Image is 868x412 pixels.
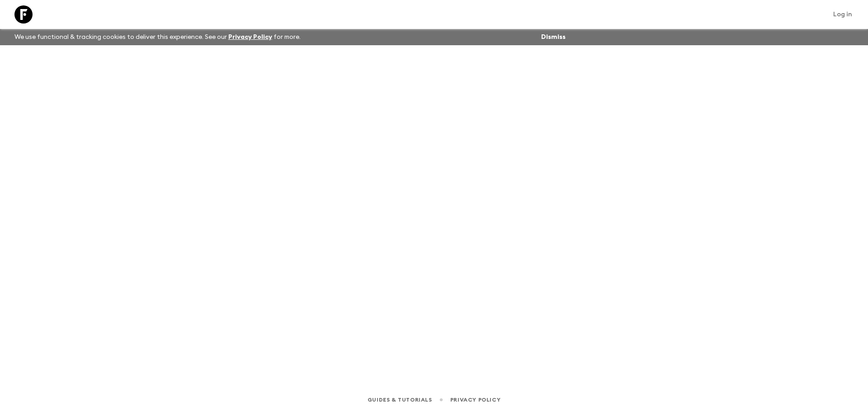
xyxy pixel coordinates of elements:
a: Privacy Policy [450,395,500,405]
p: We use functional & tracking cookies to deliver this experience. See our for more. [11,29,304,45]
a: Guides & Tutorials [368,395,432,405]
button: Dismiss [539,31,568,43]
a: Privacy Policy [228,34,272,40]
a: Log in [828,8,857,21]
